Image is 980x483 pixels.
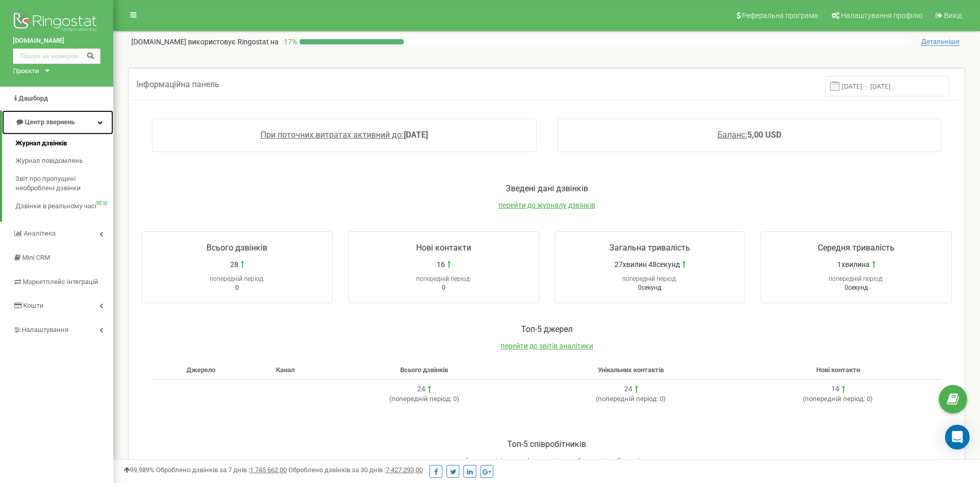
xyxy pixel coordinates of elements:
span: Журнал повідомлень [15,156,83,166]
a: Журнал повідомлень [15,152,113,170]
span: Mini CRM [22,254,50,261]
span: 0 [235,284,239,291]
span: Дашборд [19,94,48,102]
span: 16 [437,259,445,270]
span: Дзвінки в реальному часі [15,202,96,211]
span: Загальна тривалість [609,243,690,253]
a: Дзвінки в реальному часіNEW [15,197,113,215]
span: Інформаційна панель [136,79,219,89]
a: перейти до звітів про ефективність роботи співробітників [450,457,644,465]
a: [DOMAIN_NAME] [13,36,100,46]
span: 28 [230,259,238,270]
div: 14 [831,384,839,394]
span: Джерело [186,366,215,374]
a: Звіт про пропущені необроблені дзвінки [15,170,113,197]
u: 7 427 293,00 [386,466,423,474]
a: перейти до журналу дзвінків [498,201,595,209]
span: попередній період: [210,275,265,282]
span: Toп-5 джерел [521,324,573,334]
span: 0секунд [638,284,661,291]
img: Ringostat logo [13,10,100,36]
span: Аналiтика [24,229,56,237]
span: Toп-5 співробітників [507,439,586,449]
span: При поточних витратах активний до: [261,130,404,140]
span: Налаштування профілю [841,11,922,20]
span: ( 0 ) [803,395,873,403]
u: 1 745 662,00 [250,466,287,474]
p: 17 % [279,37,300,47]
span: Унікальних контактів [598,366,664,374]
span: Оброблено дзвінків за 30 днів : [288,466,423,474]
span: 0 [442,284,445,291]
span: 0секунд [845,284,868,291]
span: Всього дзвінків [400,366,448,374]
span: попередній період: [622,275,677,282]
span: Оброблено дзвінків за 7 днів : [156,466,287,474]
span: Баланс: [717,130,747,140]
span: використовує Ringostat на [188,38,279,46]
a: При поточних витратах активний до:[DATE] [261,130,428,140]
span: попередній період: [829,275,884,282]
a: Центр звернень [2,110,113,135]
a: перейти до звітів аналітики [501,342,593,350]
span: попередній період: [805,395,865,403]
span: попередній період: [416,275,471,282]
span: Детальніше [921,38,959,46]
a: Баланс:5,00 USD [717,130,781,140]
div: 24 [417,384,425,394]
div: Open Intercom Messenger [945,425,970,449]
span: Нові контакти [416,243,471,253]
span: Реферальна програма [742,11,818,20]
span: 27хвилин 48секунд [614,259,680,270]
span: Центр звернень [25,118,75,126]
div: 24 [624,384,632,394]
p: [DOMAIN_NAME] [131,37,279,47]
span: Зведені дані дзвінків [506,184,588,193]
span: Кошти [23,302,44,309]
span: Середня тривалість [818,243,895,253]
input: Пошук за номером [13,48,100,64]
span: Всього дзвінків [207,243,267,253]
span: Маркетплейс інтеграцій [23,278,98,286]
span: ( 0 ) [389,395,459,403]
span: попередній період: [598,395,658,403]
span: попередній період: [391,395,452,403]
a: Журнал дзвінків [15,135,113,153]
span: Звіт про пропущені необроблені дзвінки [15,174,108,193]
span: Нові контакти [816,366,860,374]
span: ( 0 ) [596,395,666,403]
span: Вихід [944,11,962,20]
span: Журнал дзвінків [15,139,67,148]
div: Проєкти [13,66,39,76]
span: Налаштування [22,326,68,334]
span: 1хвилина [837,259,870,270]
span: Канал [276,366,295,374]
span: 99,989% [124,466,154,474]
